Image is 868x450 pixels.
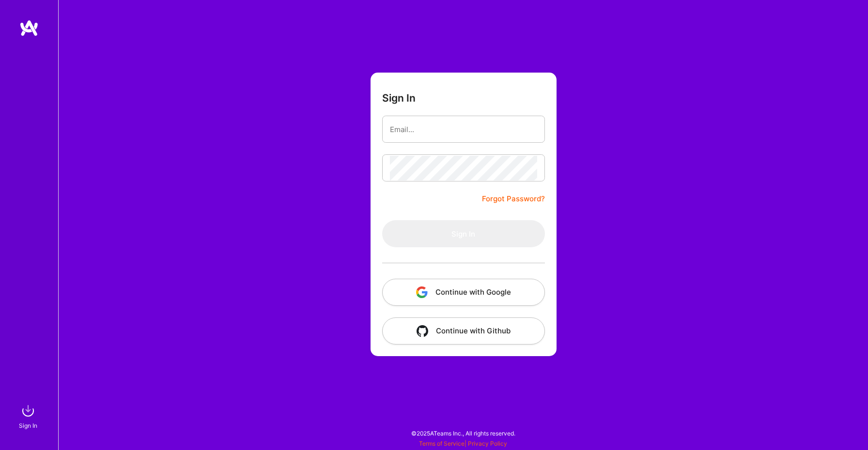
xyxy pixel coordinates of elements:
[382,92,416,104] h3: Sign In
[382,220,545,247] button: Sign In
[18,401,38,420] img: sign in
[58,421,868,445] div: © 2025 ATeams Inc., All rights reserved.
[19,420,37,431] div: Sign In
[417,325,428,337] img: icon
[382,279,545,306] button: Continue with Google
[382,317,545,345] button: Continue with Github
[20,401,38,431] a: sign inSign In
[19,19,39,37] img: logo
[482,193,545,205] a: Forgot Password?
[390,117,537,142] input: Email...
[419,440,465,447] a: Terms of Service
[419,440,507,447] span: |
[416,286,428,298] img: icon
[468,440,507,447] a: Privacy Policy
